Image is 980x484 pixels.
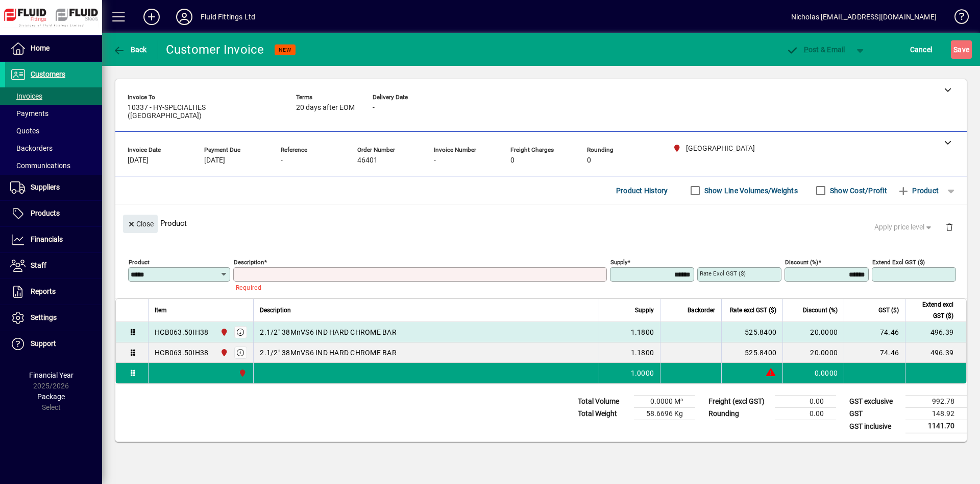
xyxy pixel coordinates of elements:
[587,156,591,165] span: 0
[155,327,208,337] div: HCB063.50IH38
[616,182,668,199] span: Product History
[155,305,167,316] span: Item
[947,2,967,35] a: Knowledge Base
[844,322,905,342] td: 74.46
[10,162,70,170] span: Communications
[828,186,887,196] label: Show Cost/Profit
[155,348,208,358] div: HCB063.50IH38
[31,44,50,52] span: Home
[872,259,925,266] mat-label: Extend excl GST ($)
[135,8,168,26] button: Add
[782,363,844,383] td: 0.0000
[953,41,969,58] span: ave
[730,305,776,316] span: Rate excl GST ($)
[937,215,962,239] button: Delete
[688,305,715,316] span: Backorder
[703,396,775,408] td: Freight (excl GST)
[5,87,102,105] a: Invoices
[803,305,838,316] span: Discount (%)
[782,322,844,342] td: 20.0000
[217,327,229,338] span: CHRISTCHURCH
[357,156,378,165] span: 46401
[781,40,850,59] button: Post & Email
[31,209,60,217] span: Products
[5,105,102,122] a: Payments
[631,348,654,358] span: 1.1800
[703,408,775,420] td: Rounding
[844,396,905,408] td: GST exclusive
[102,40,158,59] app-page-header-button: Back
[31,261,46,269] span: Staff
[910,41,933,58] span: Cancel
[905,396,967,408] td: 992.78
[115,204,967,242] div: Product
[37,393,65,401] span: Package
[953,45,958,54] span: S
[634,408,695,420] td: 58.6696 Kg
[236,282,599,292] mat-error: Required
[573,396,634,408] td: Total Volume
[775,408,836,420] td: 0.00
[905,420,967,433] td: 1141.70
[168,8,201,26] button: Profile
[775,396,836,408] td: 0.00
[236,367,248,379] span: CHRISTCHURCH
[204,156,225,165] span: [DATE]
[10,144,53,152] span: Backorders
[702,186,798,196] label: Show Line Volumes/Weights
[5,227,102,252] a: Financials
[634,396,695,408] td: 0.0000 M³
[201,9,255,25] div: Fluid Fittings Ltd
[510,156,514,165] span: 0
[31,339,56,348] span: Support
[31,70,65,78] span: Customers
[791,9,937,25] div: Nicholas [EMAIL_ADDRESS][DOMAIN_NAME]
[31,313,57,321] span: Settings
[635,305,654,316] span: Supply
[785,259,818,266] mat-label: Discount (%)
[129,259,150,266] mat-label: Product
[31,287,56,295] span: Reports
[10,92,42,100] span: Invoices
[728,348,776,358] div: 525.8400
[279,47,291,53] span: NEW
[728,327,776,337] div: 525.8400
[260,348,397,358] span: 2.1/2" 38MnVS6 IND HARD CHROME BAR
[10,127,39,135] span: Quotes
[128,104,281,120] span: 10337 - HY-SPECIALTIES ([GEOGRAPHIC_DATA])
[700,270,746,277] mat-label: Rate excl GST ($)
[110,40,150,59] button: Back
[127,216,154,233] span: Close
[123,215,158,233] button: Close
[573,408,634,420] td: Total Weight
[31,183,60,191] span: Suppliers
[612,181,672,200] button: Product History
[870,218,938,237] button: Apply price level
[844,420,905,433] td: GST inclusive
[296,104,355,112] span: 20 days after EOM
[5,253,102,279] a: Staff
[782,342,844,363] td: 20.0000
[217,347,229,358] span: CHRISTCHURCH
[234,259,264,266] mat-label: Description
[937,222,962,232] app-page-header-button: Delete
[29,371,73,379] span: Financial Year
[5,279,102,305] a: Reports
[10,109,48,118] span: Payments
[912,299,953,321] span: Extend excl GST ($)
[951,40,972,59] button: Save
[31,235,63,243] span: Financials
[878,305,899,316] span: GST ($)
[610,259,627,266] mat-label: Supply
[5,157,102,174] a: Communications
[5,201,102,226] a: Products
[260,327,397,337] span: 2.1/2" 38MnVS6 IND HARD CHROME BAR
[5,331,102,357] a: Support
[631,368,654,378] span: 1.0000
[804,45,808,54] span: P
[631,327,654,337] span: 1.1800
[5,140,102,157] a: Backorders
[434,156,436,165] span: -
[113,45,147,54] span: Back
[786,45,845,54] span: ost & Email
